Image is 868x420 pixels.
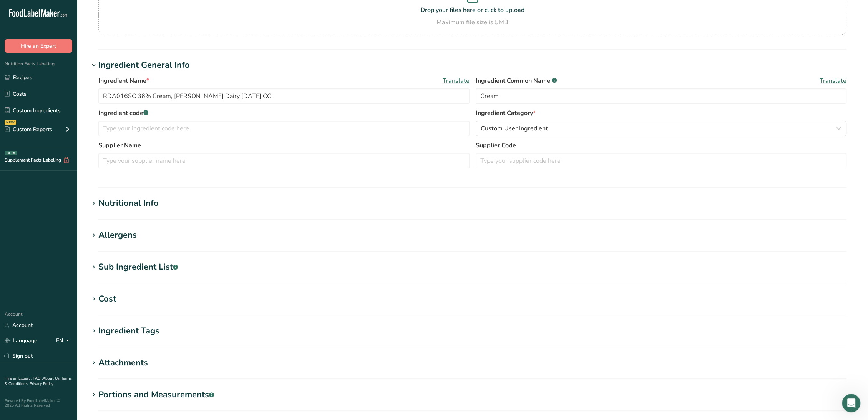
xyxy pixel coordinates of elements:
div: Ingredient Tags [98,325,159,337]
button: Custom User Ingredient [476,121,847,136]
div: Custom Reports [5,125,52,133]
div: EN [56,336,72,345]
iframe: Intercom live chat [842,394,860,412]
label: Supplier Code [476,141,847,150]
div: Portions and Measurements [98,388,214,401]
button: Hire an Expert [5,39,72,53]
div: NEW [5,120,16,125]
div: Allergens [98,229,137,242]
input: Type an alternate ingredient name if you have [476,88,847,104]
input: Type your ingredient code here [98,121,470,136]
div: Maximum file size is 5MB [100,18,845,27]
div: BETA [5,151,17,155]
span: Translate [443,76,470,85]
input: Type your supplier code here [476,153,847,168]
p: Drop your files here or click to upload [100,5,845,15]
div: Nutritional Info [98,197,159,210]
input: Type your ingredient name here [98,88,470,104]
a: Hire an Expert . [5,376,32,381]
label: Ingredient code [98,108,470,118]
div: Powered By FoodLabelMaker © 2025 All Rights Reserved [5,398,72,408]
a: Language [5,334,37,347]
label: Supplier Name [98,141,470,150]
a: About Us . [43,376,61,381]
div: Cost [98,293,116,305]
span: Ingredient Common Name [476,76,557,85]
div: Attachments [98,357,148,369]
div: Ingredient General Info [98,59,190,72]
div: Sub Ingredient List [98,261,178,273]
label: Ingredient Category [476,108,847,118]
span: Ingredient Name [98,76,149,85]
input: Type your supplier name here [98,153,470,168]
span: Translate [820,76,846,85]
span: Custom User Ingredient [481,124,548,133]
a: FAQ . [33,376,43,381]
a: Privacy Policy [30,381,53,387]
a: Terms & Conditions . [5,376,72,387]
